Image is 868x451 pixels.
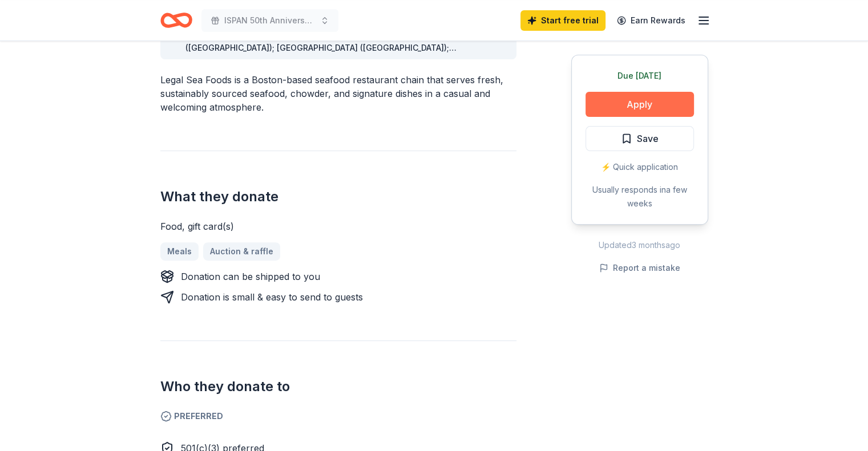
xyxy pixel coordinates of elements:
div: Updated 3 months ago [571,238,708,252]
span: ISPAN 50th Anniversary Meeting [224,14,316,27]
span: Preferred [160,409,516,423]
a: Meals [160,242,199,261]
div: Legal Sea Foods is a Boston-based seafood restaurant chain that serves fresh, sustainably sourced... [160,73,516,114]
span: Save [637,131,659,146]
div: Donation is small & easy to send to guests [181,290,363,304]
button: Save [586,126,694,151]
a: Auction & raffle [203,242,280,261]
div: Donation can be shipped to you [181,270,320,283]
a: Home [160,7,192,34]
div: Due [DATE] [586,69,694,83]
button: Apply [586,92,694,117]
h2: What they donate [160,188,516,206]
div: ⚡️ Quick application [586,160,694,174]
button: Report a mistake [599,261,680,275]
div: Usually responds in a few weeks [586,183,694,210]
h2: Who they donate to [160,377,516,396]
a: Start free trial [520,10,605,31]
a: Earn Rewards [610,10,692,31]
button: ISPAN 50th Anniversary Meeting [201,9,338,32]
div: Food, gift card(s) [160,220,516,233]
